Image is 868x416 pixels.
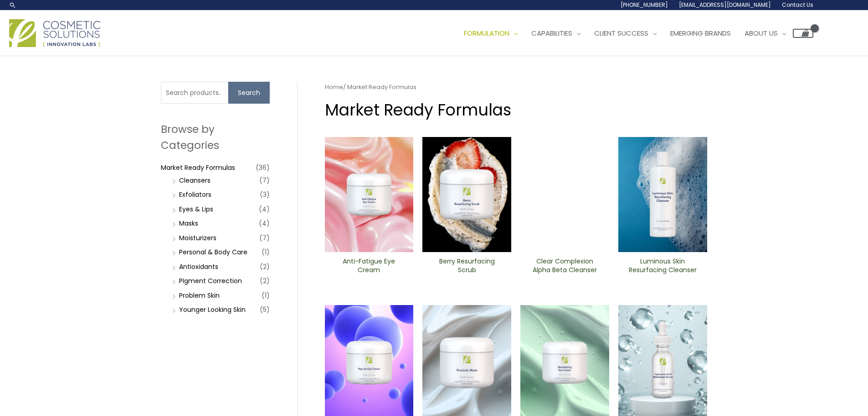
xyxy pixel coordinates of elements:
a: Emerging Brands [663,20,738,47]
span: About Us [745,28,778,38]
span: Contact Us [782,1,813,9]
a: Client Success [587,20,663,47]
nav: Breadcrumb [325,82,707,93]
span: (1) [262,246,270,258]
a: Masks [179,219,198,228]
h2: Browse by Categories [161,121,270,153]
span: [EMAIL_ADDRESS][DOMAIN_NAME] [679,1,771,9]
span: (3) [260,188,270,201]
a: Eyes & Lips [179,205,213,214]
a: Market Ready Formulas [161,163,235,172]
a: Clear Complexion Alpha Beta ​Cleanser [528,257,601,278]
a: Luminous Skin Resurfacing ​Cleanser [626,257,699,278]
a: Moisturizers [179,233,216,242]
a: Personal & Body Care [179,247,247,257]
img: Cosmetic Solutions Logo [9,19,100,47]
img: Luminous Skin Resurfacing ​Cleanser [618,137,707,252]
a: Exfoliators [179,190,211,199]
img: Anti Fatigue Eye Cream [325,137,414,252]
a: PIgment Correction [179,276,242,285]
img: Clear Complexion Alpha Beta ​Cleanser [520,137,609,252]
span: (4) [259,217,270,230]
span: Capabilities [531,28,572,38]
span: (4) [259,203,270,216]
span: (2) [260,274,270,287]
a: Capabilities [524,20,587,47]
span: (1) [262,289,270,302]
a: Antioxidants [179,262,218,271]
button: Search [228,82,270,104]
span: Client Success [594,28,648,38]
nav: Site Navigation [450,20,813,47]
a: Search icon link [9,1,16,9]
span: (36) [256,161,270,174]
span: (7) [259,174,270,187]
a: Formulation [457,20,524,47]
h2: Clear Complexion Alpha Beta ​Cleanser [528,257,601,274]
a: About Us [738,20,793,47]
a: View Shopping Cart, empty [793,29,813,38]
h2: Anti-Fatigue Eye Cream [332,257,406,274]
span: (7) [259,232,270,244]
span: Formulation [464,28,509,38]
a: Problem Skin [179,291,220,300]
h2: Berry Resurfacing Scrub [430,257,503,274]
a: Berry Resurfacing Scrub [430,257,503,278]
a: Anti-Fatigue Eye Cream [332,257,406,278]
a: Younger Looking Skin [179,305,246,314]
span: (2) [260,260,270,273]
input: Search products… [161,82,228,104]
a: Cleansers [179,176,211,185]
h1: Market Ready Formulas [325,99,707,121]
h2: Luminous Skin Resurfacing ​Cleanser [626,257,699,274]
span: (5) [260,303,270,316]
a: Home [325,83,343,91]
span: Emerging Brands [670,28,731,38]
img: Berry Resurfacing Scrub [422,137,511,252]
span: [PHONE_NUMBER] [621,1,668,9]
